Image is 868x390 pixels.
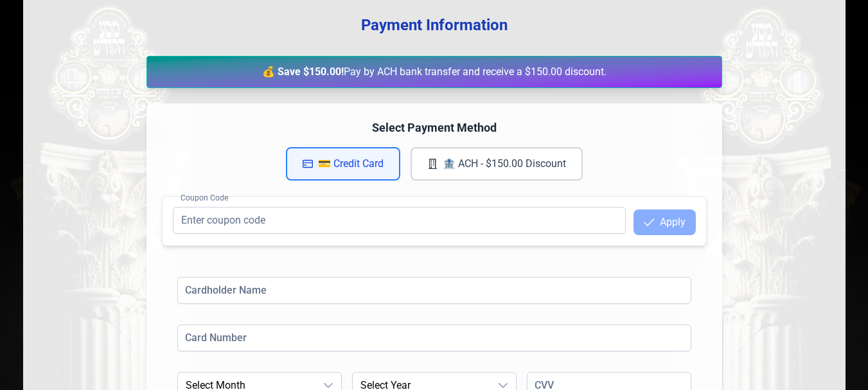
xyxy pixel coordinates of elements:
div: Pay by ACH bank transfer and receive a $150.00 discount. [146,56,722,88]
button: Apply [633,209,696,235]
strong: 💰 Save $150.00! [262,66,344,78]
h3: Payment Information [44,15,825,35]
button: 💳 Credit Card [286,147,400,181]
button: 🏦 ACH - $150.00 Discount [411,147,583,181]
h4: Select Payment Method [162,119,707,137]
input: Enter coupon code [173,207,626,234]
